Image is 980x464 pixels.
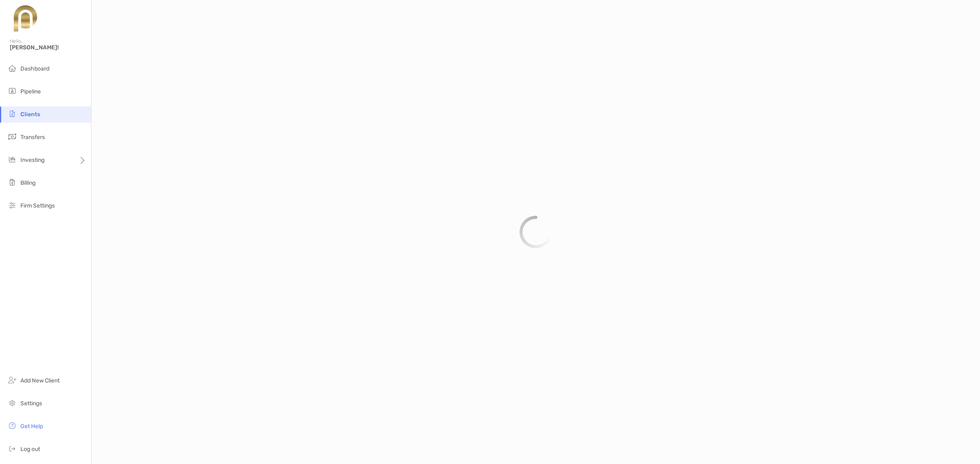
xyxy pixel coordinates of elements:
span: Settings [20,400,42,407]
img: investing icon [7,155,17,164]
span: Investing [20,157,45,164]
img: settings icon [7,398,17,408]
span: Billing [20,179,36,186]
span: Clients [20,111,40,118]
img: billing icon [7,177,17,187]
img: logout icon [7,444,17,453]
span: Log out [20,446,40,453]
img: dashboard icon [7,63,17,73]
span: Firm Settings [20,202,55,209]
span: Add New Client [20,377,60,384]
img: Zoe Logo [10,3,40,33]
span: Transfers [20,134,45,141]
img: firm-settings icon [7,200,17,210]
img: clients icon [7,109,17,119]
span: [PERSON_NAME]! [10,44,86,51]
span: Pipeline [20,88,41,95]
img: add_new_client icon [7,375,17,385]
span: Dashboard [20,65,49,72]
img: transfers icon [7,132,17,141]
span: Get Help [20,423,43,430]
img: pipeline icon [7,86,17,96]
img: get-help icon [7,421,17,431]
